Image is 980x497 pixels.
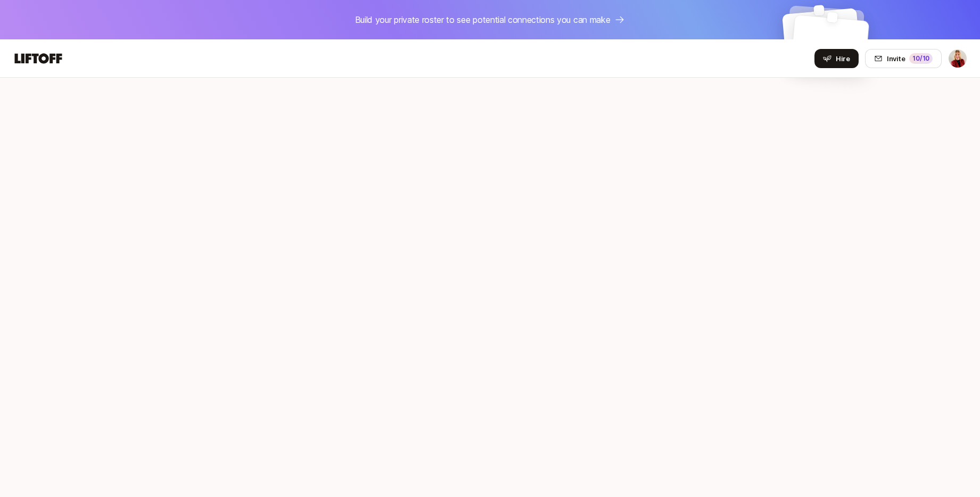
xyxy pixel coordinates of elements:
button: Invite10/10 [865,49,942,68]
span: Invite [887,53,905,64]
span: Hire [836,53,850,64]
img: Meredith Rosenbloom [949,49,967,68]
button: Meredith Rosenbloom [948,49,967,68]
div: 10 /10 [909,53,933,64]
button: Hire [814,49,859,68]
